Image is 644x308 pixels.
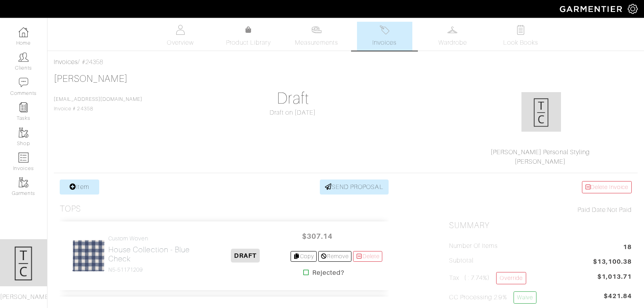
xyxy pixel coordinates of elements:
a: Waive [514,291,536,304]
a: Copy [291,251,317,262]
span: Overview [167,38,193,47]
img: reminder-icon-8004d30b9f0a5d33ae49ab947aed9ed385cf756f9e5892f1edd6e32f2345188e.png [19,102,28,112]
a: Delete Invoice [582,181,632,193]
img: wardrobe-487a4870c1b7c33e795ec22d11cfc2ed9d08956e64fb3008fe2437562e282088.svg [448,25,457,35]
a: [PERSON_NAME] Personal Styling [491,149,590,156]
img: clients-icon-6bae9207a08558b7cb47a8932f037763ab4055f8c8b6bfacd5dc20c3e0201464.png [19,52,28,62]
div: Draft on [DATE] [201,108,384,117]
span: $1,013.71 [597,272,632,282]
img: dashboard-icon-dbcd8f5a0b271acd01030246c82b418ddd0df26cd7fceb0bd07c9910d44c42f6.png [19,27,28,37]
span: Wardrobe [438,38,467,47]
a: Overview [153,22,208,51]
img: xy6mXSck91kMuDdgTatmsT54.png [521,92,561,132]
img: gear-icon-white-bd11855cb880d31180b6d7d6211b90ccbf57a29d726f0c71d8c61bd08dd39cc2.png [628,4,638,14]
a: Custom Woven House Collection - Blue Check N5-51171209 [108,235,201,273]
h3: Tops [60,204,81,214]
a: Invoices [357,22,412,51]
h5: CC Processing 2.9% [449,291,536,304]
img: measurements-466bbee1fd09ba9460f595b01e5d73f9e2bff037440d3c8f018324cb6cdf7a4a.svg [312,25,321,35]
h5: Number of Items [449,242,498,250]
a: Invoices [54,59,78,66]
div: / #24358 [54,57,638,67]
a: Remove [318,251,351,262]
a: Delete [353,251,382,262]
img: garments-icon-b7da505a4dc4fd61783c78ac3ca0ef83fa9d6f193b1c9dc38574b1d14d53ca28.png [19,128,28,138]
h4: N5-51171209 [108,266,201,273]
a: [PERSON_NAME] [54,74,128,84]
span: 18 [623,242,632,253]
span: Invoice # 24358 [54,96,142,111]
h1: Draft [201,89,384,108]
img: orders-27d20c2124de7fd6de4e0e44c1d41de31381a507db9b33961299e4e07d508b8c.svg [380,25,389,35]
h5: Tax ( : 7.74%) [449,272,526,284]
a: [EMAIL_ADDRESS][DOMAIN_NAME] [54,96,142,102]
a: Override [496,272,526,284]
a: [PERSON_NAME] [515,158,566,165]
a: Wardrobe [425,22,480,51]
img: orders-icon-0abe47150d42831381b5fb84f609e132dff9fe21cb692f30cb5eec754e2cba89.png [19,153,28,163]
h2: House Collection - Blue Check [108,245,201,263]
span: DRAFT [231,249,260,263]
span: Product Library [226,38,271,47]
h4: Custom Woven [108,235,201,242]
img: garmentier-logo-header-white-b43fb05a5012e4ada735d5af1a66efaba907eab6374d6393d1fbf88cb4ef424d.png [556,2,628,16]
span: Invoices [372,38,397,47]
a: Product Library [221,25,276,47]
span: $421.84 [604,291,632,307]
img: todo-9ac3debb85659649dc8f770b8b6100bb5dab4b48dedcbae339e5042a72dfd3cc.svg [516,25,525,35]
span: Measurements [295,38,338,47]
span: Paid Date: [578,206,607,214]
strong: Rejected? [312,268,344,278]
a: SEND PROPOSAL [320,180,389,195]
span: Look Books [503,38,538,47]
a: Measurements [289,22,344,51]
span: $307.14 [294,228,341,245]
span: $13,100.38 [593,257,632,268]
img: EHkpBokD3UQ4hsYpZpR4tKtg [72,239,105,272]
img: garments-icon-b7da505a4dc4fd61783c78ac3ca0ef83fa9d6f193b1c9dc38574b1d14d53ca28.png [19,178,28,187]
img: basicinfo-40fd8af6dae0f16599ec9e87c0ef1c0a1fdea2edbe929e3d69a839185d80c458.svg [176,25,185,35]
h5: Subtotal [449,257,474,265]
h2: Summary [449,221,632,231]
a: Look Books [493,22,548,51]
img: comment-icon-a0a6a9ef722e966f86d9cbdc48e553b5cf19dbc54f86b18d962a5391bc8f6eb6.png [19,77,28,87]
a: Item [60,180,99,195]
div: Not Paid [449,205,632,215]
